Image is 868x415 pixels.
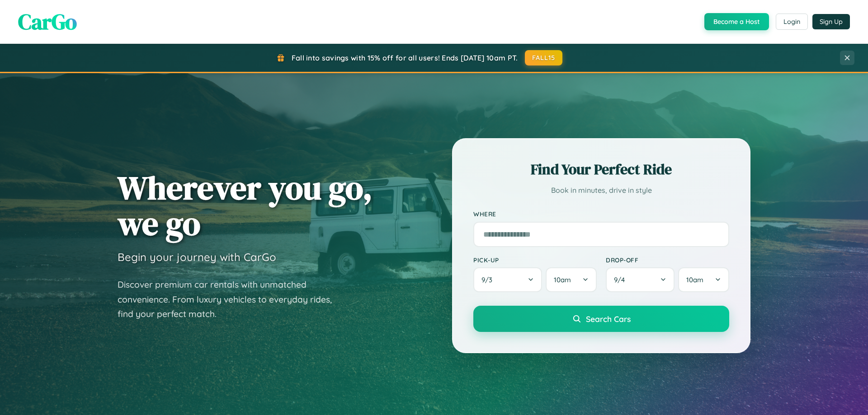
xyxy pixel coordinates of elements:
[118,170,373,241] h1: Wherever you go, we go
[614,275,629,284] span: 9 / 4
[812,14,850,29] button: Sign Up
[473,210,729,218] label: Where
[525,50,563,65] button: FALL15
[473,159,729,179] h2: Find Your Perfect Ride
[18,7,77,37] span: CarGo
[586,314,631,324] span: Search Cars
[473,184,729,197] p: Book in minutes, drive in style
[473,267,542,292] button: 9/3
[481,275,497,284] span: 9 / 3
[546,267,597,292] button: 10am
[606,256,729,264] label: Drop-off
[473,256,597,264] label: Pick-up
[678,267,729,292] button: 10am
[686,275,703,284] span: 10am
[118,250,276,264] h3: Begin your journey with CarGo
[118,277,344,322] p: Discover premium car rentals with unmatched convenience. From luxury vehicles to everyday rides, ...
[776,14,808,30] button: Login
[554,275,571,284] span: 10am
[292,53,518,62] span: Fall into savings with 15% off for all users! Ends [DATE] 10am PT.
[704,13,769,30] button: Become a Host
[473,306,729,332] button: Search Cars
[606,267,675,292] button: 9/4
